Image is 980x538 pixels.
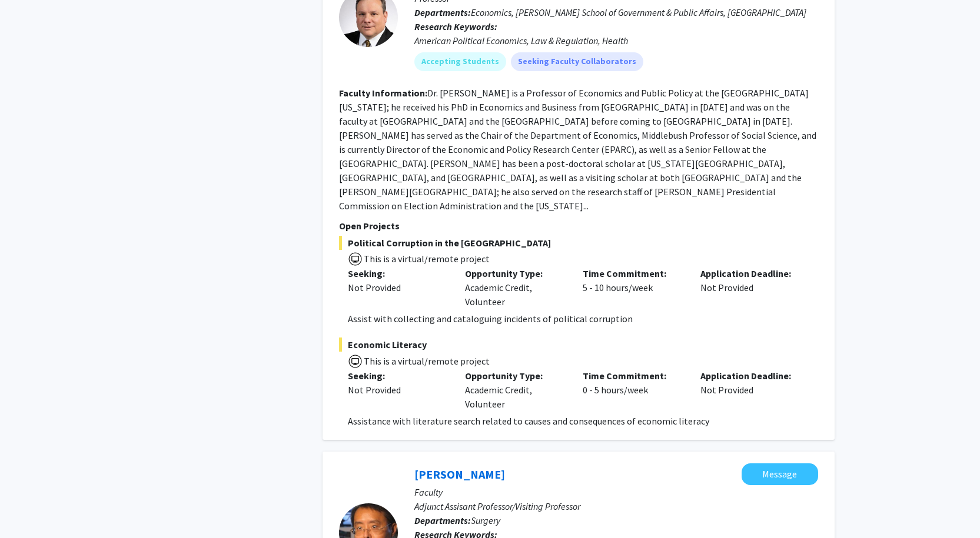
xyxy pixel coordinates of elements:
mat-chip: Accepting Students [414,52,506,71]
p: Assist with collecting and cataloguing incidents of political corruption [348,312,818,326]
span: Economic Literacy [339,337,818,352]
b: Faculty Information: [339,87,427,99]
div: Not Provided [348,280,448,295]
span: Political Corruption in the [GEOGRAPHIC_DATA] [339,236,818,250]
b: Departments: [414,6,471,18]
p: Application Deadline: [700,369,800,383]
div: 0 - 5 hours/week [574,369,692,411]
a: [PERSON_NAME] [414,467,505,482]
p: Seeking: [348,369,448,383]
iframe: Chat [9,485,50,529]
p: Opportunity Type: [465,266,565,280]
span: Economics, [PERSON_NAME] School of Government & Public Affairs, [GEOGRAPHIC_DATA] [471,6,806,18]
b: Departments: [414,514,471,526]
p: Application Deadline: [700,266,800,280]
div: Not Provided [692,369,809,411]
div: Not Provided [348,383,448,397]
p: Time Commitment: [583,369,683,383]
p: Assistance with literature search related to causes and consequences of economic literacy [348,414,818,428]
mat-chip: Seeking Faculty Collaborators [511,52,643,71]
p: Time Commitment: [583,266,683,280]
p: Open Projects [339,219,818,233]
fg-read-more: Dr. [PERSON_NAME] is a Professor of Economics and Public Policy at the [GEOGRAPHIC_DATA][US_STATE... [339,87,816,212]
p: Seeking: [348,266,448,280]
div: Not Provided [692,266,809,309]
p: Faculty [414,485,818,499]
span: Surgery [471,514,500,526]
b: Research Keywords: [414,21,497,32]
div: Academic Credit, Volunteer [456,369,574,411]
span: This is a virtual/remote project [363,253,490,265]
button: Message Yujiang Fang [742,463,818,485]
div: American Political Economics, Law & Regulation, Health [414,34,818,48]
div: Academic Credit, Volunteer [456,266,574,309]
p: Opportunity Type: [465,369,565,383]
p: Adjunct Assisant Professor/Visiting Professor [414,499,818,513]
div: 5 - 10 hours/week [574,266,692,309]
span: This is a virtual/remote project [363,355,490,367]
